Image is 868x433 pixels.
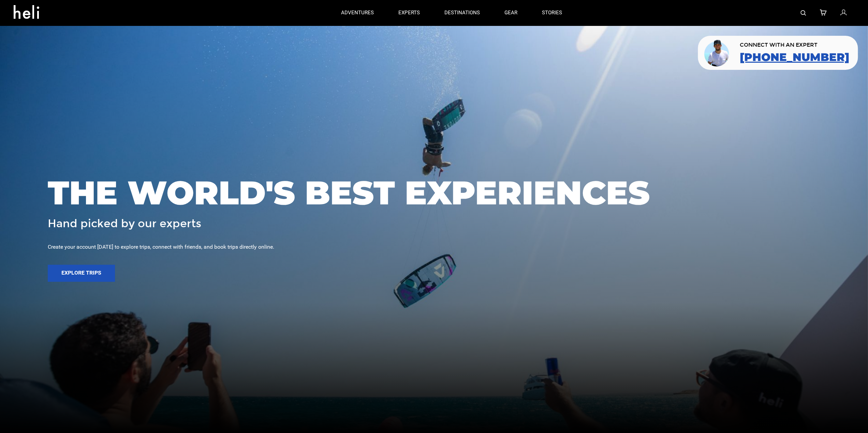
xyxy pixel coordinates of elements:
p: adventures [341,9,374,16]
div: Create your account [DATE] to explore trips, connect with friends, and book trips directly online. [48,243,820,251]
button: Explore Trips [48,265,115,282]
img: contact our team [703,38,731,67]
img: search-bar-icon.svg [800,10,806,16]
p: destinations [444,9,480,16]
span: Hand picked by our experts [48,218,201,230]
a: [PHONE_NUMBER] [740,51,849,63]
span: CONNECT WITH AN EXPERT [740,42,849,48]
span: THE WORLD'S BEST EXPERIENCES [48,175,650,211]
p: experts [398,9,420,16]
